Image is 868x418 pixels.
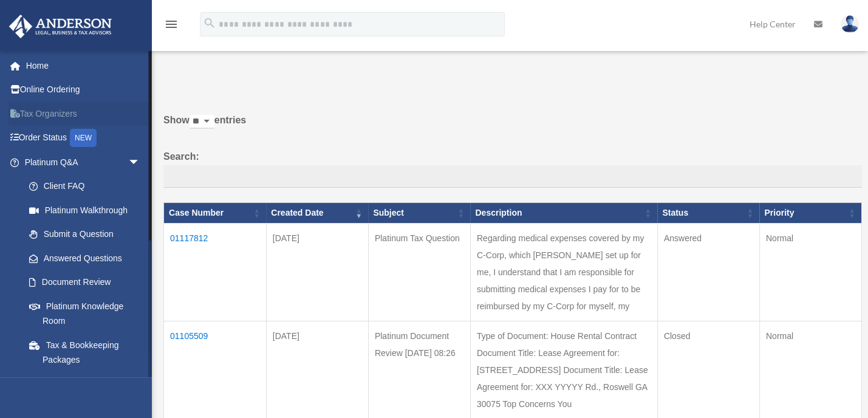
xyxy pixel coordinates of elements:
th: Subject: activate to sort column ascending [368,203,470,224]
a: Answered Questions [17,246,146,270]
th: Priority: activate to sort column ascending [759,203,861,224]
a: Submit a Question [17,222,152,247]
a: Document Review [17,270,152,295]
select: Showentries [190,115,214,129]
i: menu [164,17,179,32]
a: Online Ordering [9,78,159,102]
a: Platinum Q&Aarrow_drop_down [9,150,152,174]
a: Tax & Bookkeeping Packages [17,333,152,372]
img: User Pic [841,15,859,33]
a: Tax Organizers [9,101,159,126]
a: menu [164,21,179,32]
label: Show entries [163,112,862,141]
th: Status: activate to sort column ascending [657,203,759,224]
th: Description: activate to sort column ascending [470,203,657,224]
a: Platinum Knowledge Room [17,294,152,333]
a: Client FAQ [17,174,152,199]
td: Regarding medical expenses covered by my C-Corp, which [PERSON_NAME] set up for me, I understand ... [470,223,657,321]
a: Land Trust & Deed Forum [17,372,152,411]
label: Search: [163,148,862,188]
a: Platinum Walkthrough [17,198,152,222]
a: Home [9,53,159,78]
div: NEW [70,129,97,147]
td: Platinum Tax Question [368,223,470,321]
input: Search: [163,165,862,188]
th: Created Date: activate to sort column ascending [266,203,368,224]
img: Anderson Advisors Platinum Portal [5,15,115,38]
td: [DATE] [266,223,368,321]
td: Normal [759,223,861,321]
span: arrow_drop_down [128,150,152,175]
i: search [203,16,216,30]
td: Answered [657,223,759,321]
a: Order StatusNEW [9,126,159,151]
td: 01117812 [164,223,267,321]
th: Case Number: activate to sort column ascending [164,203,267,224]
